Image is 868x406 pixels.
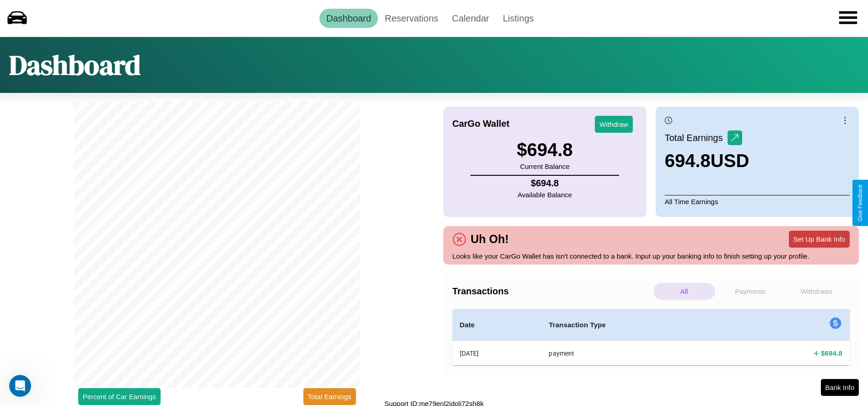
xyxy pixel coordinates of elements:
p: Available Balance [518,189,572,201]
h4: Transaction Type [549,319,723,330]
a: Reservations [378,9,445,28]
button: Set Up Bank Info [789,231,850,248]
a: Listings [496,9,541,28]
h4: Date [460,319,534,330]
h4: Transactions [453,286,651,297]
p: All Time Earnings [665,195,850,208]
p: Total Earnings [665,130,728,146]
h4: Uh Oh! [466,233,513,246]
button: Withdraw [595,116,633,133]
h4: $ 694.8 [518,178,572,189]
p: Current Balance [517,160,572,173]
a: Calendar [445,9,496,28]
p: Looks like your CarGo Wallet has isn't connected to a bank. Input up your banking info to finish ... [453,250,850,262]
h3: 694.8 USD [665,151,749,171]
iframe: Intercom live chat [9,375,31,397]
p: All [653,283,715,300]
div: Give Feedback [857,184,863,222]
th: [DATE] [453,341,542,366]
button: Total Earnings [303,388,356,405]
h3: $ 694.8 [517,140,572,160]
h4: CarGo Wallet [453,119,510,129]
table: simple table [453,309,850,365]
p: Payments [720,283,782,300]
h4: $ 694.8 [821,348,842,358]
button: Bank Info [821,379,859,396]
h1: Dashboard [9,46,140,84]
button: Percent of Car Earnings [78,388,161,405]
p: Withdraws [786,283,847,300]
a: Dashboard [319,9,378,28]
th: payment [541,341,730,366]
